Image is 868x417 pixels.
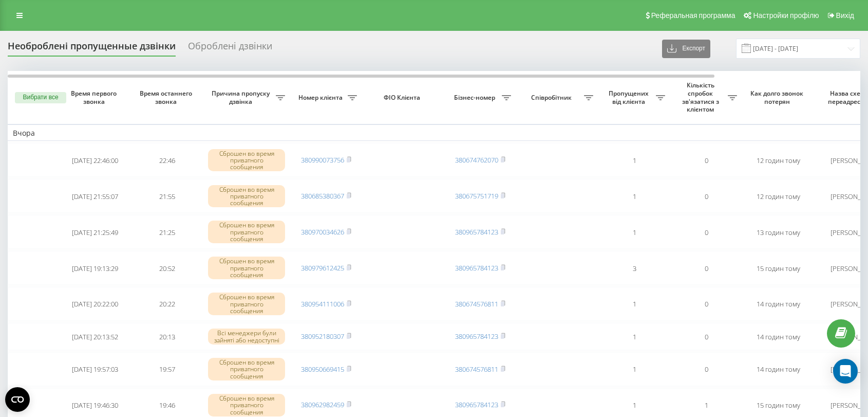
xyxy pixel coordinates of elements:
font: 1 [633,401,636,410]
font: 22:46 [159,156,175,165]
font: Сброшен во время приватного сообщения [219,149,274,171]
font: 14 годин тому [757,300,800,309]
a: 380962982459 [301,400,344,409]
font: 15 годин тому [757,401,800,410]
font: 1 [633,192,636,201]
a: 380950669415 [301,365,344,374]
font: 1 [633,332,636,341]
font: 1 [633,228,636,237]
button: Відкрити віджет CMP [5,387,30,412]
font: 1 [705,401,708,410]
a: 380952180307 [301,332,344,341]
div: Відкрити Intercom Messenger [833,359,858,384]
font: 0 [705,264,708,273]
button: Вибрати все [15,92,66,103]
font: 20:13 [159,332,175,341]
font: Реферальная программа [651,11,735,20]
font: Співробітник [531,93,572,102]
font: Как долго звонок потерян [750,89,803,106]
font: ФІО Клієнта [384,93,420,102]
font: 15 годин тому [757,264,800,273]
font: Оброблені дзвінки [188,40,272,52]
button: Експорт [662,40,710,58]
font: 0 [705,300,708,309]
font: 21:55 [159,192,175,201]
font: [DATE] 21:25:49 [72,228,118,237]
a: 380965784123 [455,227,498,237]
a: 380674762070 [455,155,498,165]
font: 14 годин тому [757,365,800,374]
font: 20:22 [159,300,175,309]
font: 13 годин тому [757,228,800,237]
a: 380674576811 [455,365,498,374]
font: Время первого звонка [71,89,117,106]
font: 0 [705,192,708,201]
font: Пропущених від клієнта [609,89,649,106]
a: 380965784123 [455,332,498,341]
a: 380970034626 [301,227,344,237]
font: 3 [633,264,636,273]
font: 1 [633,365,636,374]
font: Всі менеджери були зайняті або недоступні [214,329,279,344]
font: [DATE] 19:13:29 [72,264,118,273]
font: Время останнего звонка [140,89,192,106]
font: [DATE] 19:57:03 [72,365,118,374]
font: Причина пропуску дзвінка [212,89,270,106]
font: Сброшен во время приватного сообщения [219,394,274,416]
font: Необроблені пропущенные дзвінки [8,40,176,52]
a: 380674576811 [455,299,498,309]
font: [DATE] 19:46:30 [72,401,118,410]
font: 0 [705,332,708,341]
a: 380685380367 [301,191,344,201]
font: Сброшен во время приватного сообщения [219,257,274,279]
font: 1 [633,300,636,309]
font: [DATE] 20:22:00 [72,300,118,309]
a: 380990073756 [301,155,344,165]
font: Сброшен во время приватного сообщения [219,185,274,207]
font: Вихід [836,11,854,20]
a: 380954111006 [301,299,344,309]
font: [DATE] 21:55:07 [72,192,118,201]
font: 12 годин тому [757,156,800,165]
font: [DATE] 22:46:00 [72,156,118,165]
font: Експорт [683,45,705,52]
font: 12 годин тому [757,192,800,201]
font: Сброшен во время приватного сообщения [219,358,274,380]
font: Кількість спробок зв'язатися з клієнтом [682,81,719,114]
a: 380979612425 [301,263,344,273]
font: [DATE] 20:13:52 [72,332,118,341]
font: Сброшен во время приватного сообщения [219,221,274,243]
a: 380965784123 [455,263,498,273]
font: 19:57 [159,365,175,374]
font: 21:25 [159,228,175,237]
font: Бізнес-номер [454,93,495,102]
font: Вчора [13,128,35,138]
font: Сброшен во время приватного сообщения [219,293,274,315]
font: Номер клієнта [298,93,343,102]
a: 380965784123 [455,400,498,409]
font: 20:52 [159,264,175,273]
font: 0 [705,228,708,237]
font: 0 [705,365,708,374]
font: Вибрати все [23,94,58,101]
font: 19:46 [159,401,175,410]
font: Настройки профілю [753,11,819,20]
font: 0 [705,156,708,165]
a: 380675751719 [455,191,498,201]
